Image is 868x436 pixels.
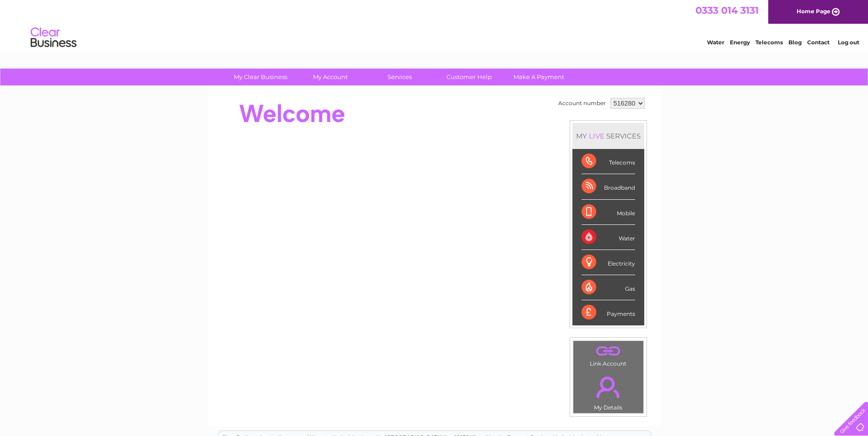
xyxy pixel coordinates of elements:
a: Contact [807,39,830,46]
a: Blog [788,39,802,46]
a: 0333 014 3131 [695,5,759,16]
td: Account number [556,96,608,111]
a: Water [707,39,724,46]
div: Payments [582,300,635,325]
a: Customer Help [431,69,507,85]
div: Gas [582,275,635,300]
div: Mobile [582,200,635,225]
div: Water [582,225,635,250]
a: Telecoms [755,39,783,46]
a: My Clear Business [223,69,298,85]
a: Energy [730,39,750,46]
div: LIVE [587,132,606,140]
div: Broadband [582,174,635,199]
td: My Details [573,369,644,414]
a: My Account [292,69,368,85]
div: Electricity [582,250,635,275]
a: Make A Payment [501,69,577,85]
a: . [576,371,641,403]
div: Clear Business is a trading name of Verastar Limited (registered in [GEOGRAPHIC_DATA] No. 3667643... [218,5,651,44]
a: . [576,343,641,359]
a: Services [362,69,437,85]
div: MY SERVICES [572,123,644,149]
img: logo.png [30,24,77,52]
div: Telecoms [582,149,635,174]
a: Log out [838,39,859,46]
td: Link Account [573,340,644,369]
